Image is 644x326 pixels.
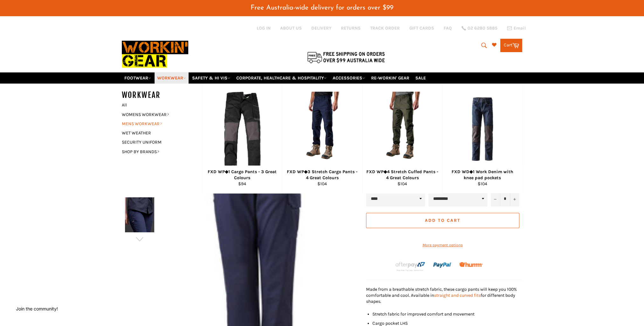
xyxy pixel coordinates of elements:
div: FXD WP◆1 Cargo Pants - 3 Great Colours [206,169,278,181]
a: RETURNS [341,25,361,31]
a: FOOTWEAR [122,72,154,84]
a: RE-WORKIN' GEAR [369,72,412,84]
img: FXD WD◆1 Work Denim with knee pad pockets - Workin' Gear [451,97,514,161]
img: Humm_core_logo_RGB-01_300x60px_small_195d8312-4386-4de7-b182-0ef9b6303a37.png [459,262,483,267]
div: $104 [447,181,518,187]
span: for different body shapes. [366,293,515,304]
a: MENS WORKWEAR [119,119,196,128]
a: All [119,100,202,110]
span: Email [514,26,526,31]
div: FXD WD◆1 Work Denim with knee pad pockets [447,169,518,181]
div: $104 [366,181,438,187]
span: Free Australia-wide delivery for orders over $99 [251,4,393,11]
a: WET WEATHER [119,128,196,138]
img: Flat $9.95 shipping Australia wide [306,51,386,64]
a: SECURITY UNIFORM [119,138,196,147]
a: ABOUT US [280,25,302,31]
div: FXD WP◆4 Stretch Cuffed Pants - 4 Great Colours [366,169,438,181]
a: More payment options [366,242,519,248]
a: FXD WP◆1 Cargo Pants - 4 Great Colours - Workin' Gear FXD WP◆1 Cargo Pants - 3 Great Colours $94 [202,84,282,193]
a: FXD WP◆3 Stretch Cargo Pants - 4 Great Colours - Workin' Gear FXD WP◆3 Stretch Cargo Pants - 4 Gr... [282,84,362,193]
div: $104 [286,181,358,187]
button: Join the community! [16,306,58,311]
div: FXD WP◆3 Stretch Cargo Pants - 4 Great Colours [286,169,358,181]
a: WORKWEAR [155,72,189,84]
img: FXD WP◆4 Stretch Cuffed Pants - 4 Great Colours - Workin' Gear [377,92,427,166]
a: DELIVERY [311,25,331,31]
a: FXD WP◆4 Stretch Cuffed Pants - 4 Great Colours - Workin' Gear FXD WP◆4 Stretch Cuffed Pants - 4 ... [362,84,442,193]
a: 02 6280 5885 [461,26,497,31]
a: CORPORATE, HEALTHCARE & HOSPITALITY [234,72,329,84]
a: ACCESSORIES [330,72,368,84]
a: FAQ [444,25,452,31]
span: 02 6280 5885 [467,26,497,31]
li: Stretch fabric for improved comfort and movement [372,311,523,317]
img: FXD WP◆1 Cargo Pants - 4 Great Colours - Workin' Gear [222,92,262,166]
img: KING GEE Womens Stretch Cargo Pant (K43011) [125,197,154,232]
a: SHOP BY BRANDS [119,147,196,156]
a: SAFETY & HI VIS [190,72,233,84]
a: GIFT CARDS [409,25,434,31]
img: FXD WP◆3 Stretch Cargo Pants - 4 Great Colours - Workin' Gear [297,92,347,166]
img: Workin Gear leaders in Workwear, Safety Boots, PPE, Uniforms. Australia's No.1 in Workwear [122,36,188,72]
a: WOMENS WORKWEAR [119,110,196,119]
a: straight and curved fits [434,293,481,298]
img: Afterpay-Logo-on-dark-bg_large.png [395,261,426,272]
a: FXD WD◆1 Work Denim with knee pad pockets - Workin' Gear FXD WD◆1 Work Denim with knee pad pocket... [442,84,523,193]
button: Add to Cart [366,213,519,228]
div: $94 [206,181,278,187]
span: Made from a breathable stretch fabric, these cargo pants will keep you 100% comfortable and cool.... [366,287,517,298]
a: Log in [257,25,271,31]
a: Cart [500,39,522,52]
img: paypal.png [433,256,452,275]
a: Email [507,26,526,31]
button: Reduce item quantity by one [491,191,500,207]
h5: WORKWEAR [122,90,202,100]
span: Add to Cart [425,218,460,223]
a: SALE [413,72,428,84]
a: TRACK ORDER [370,25,400,31]
button: Increase item quantity by one [510,191,519,207]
